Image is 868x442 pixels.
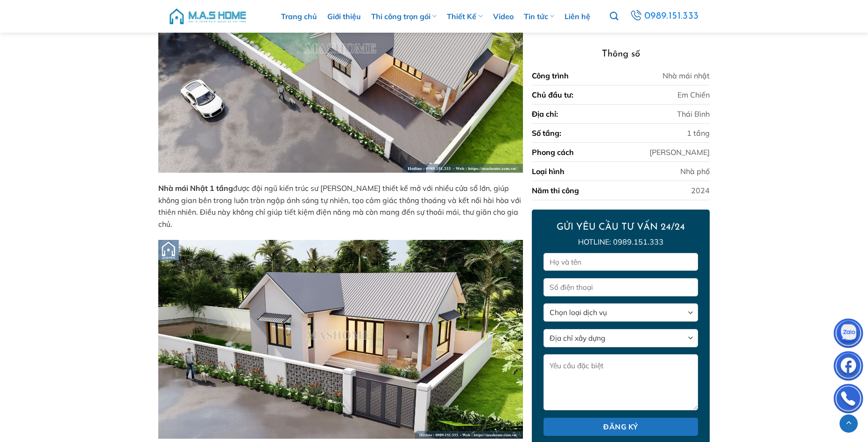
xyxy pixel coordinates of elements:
[687,127,710,139] div: 1 tầng
[677,89,710,100] div: Em Chiến
[834,353,862,381] img: Facebook
[168,2,247,30] img: M.A.S HOME – Tổng Thầu Thiết Kế Và Xây Nhà Trọn Gói
[543,418,698,436] input: Đăng ký
[628,8,700,25] a: 0989.151.333
[158,183,233,193] strong: Nhà mái Nhật 1 tầng
[691,185,710,196] div: 2024
[840,414,858,433] a: Lên đầu trang
[532,185,579,196] div: Năm thi công
[532,147,574,158] div: Phong cách
[677,108,710,119] div: Thái Bình
[610,7,618,26] a: Tìm kiếm
[680,166,710,177] div: Nhà phố
[532,70,569,81] div: Công trình
[543,278,698,296] input: Số điện thoại
[532,108,558,119] div: Địa chỉ:
[644,8,699,24] span: 0989.151.333
[158,182,522,230] p: được đội ngũ kiến trúc sư [PERSON_NAME] thiết kế mở với nhiều cửa sổ lớn, giúp không gian bên tro...
[532,127,561,139] div: Số tầng:
[158,240,522,439] img: Nhà mái Nhật - Em Chiến - Thái Bình 15
[543,253,698,271] input: Họ và tên
[532,47,709,62] h3: Thông số
[649,147,710,158] div: [PERSON_NAME]
[543,221,698,233] h2: GỬI YÊU CẦU TƯ VẤN 24/24
[834,321,862,349] img: Zalo
[834,386,862,414] img: Phone
[663,70,710,81] div: Nhà mái nhật
[532,89,573,100] div: Chủ đầu tư:
[532,166,565,177] div: Loại hình
[543,236,698,248] p: Hotline: 0989.151.333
